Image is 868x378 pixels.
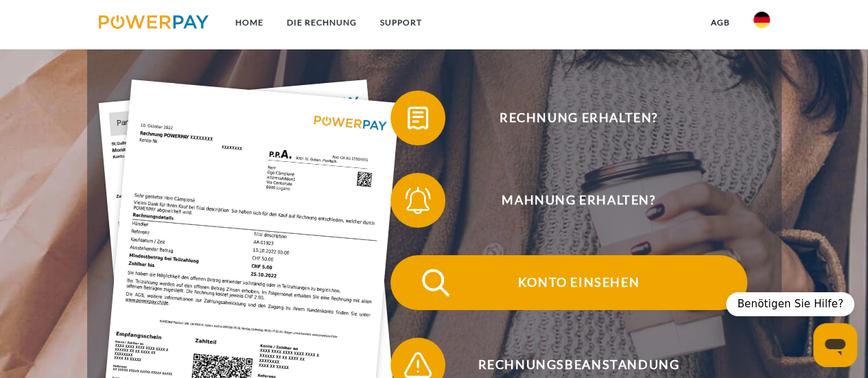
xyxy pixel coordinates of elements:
button: Rechnung erhalten? [390,91,747,145]
img: logo-powerpay.svg [99,15,209,29]
a: SUPPORT [368,10,433,35]
img: qb_bell.svg [401,183,435,217]
img: qb_search.svg [419,265,453,300]
span: Mahnung erhalten? [410,173,747,228]
a: DIE RECHNUNG [274,10,368,35]
img: de [753,12,770,28]
span: Konto einsehen [410,255,747,310]
a: Home [223,10,274,35]
span: Rechnung erhalten? [410,91,747,145]
button: Mahnung erhalten? [390,173,747,228]
iframe: Schaltfläche zum Öffnen des Messaging-Fensters; Konversation läuft [813,323,857,367]
a: agb [699,10,742,35]
button: Konto einsehen [390,255,747,310]
img: qb_bill.svg [401,101,435,135]
div: Benötigen Sie Hilfe? [726,292,854,316]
